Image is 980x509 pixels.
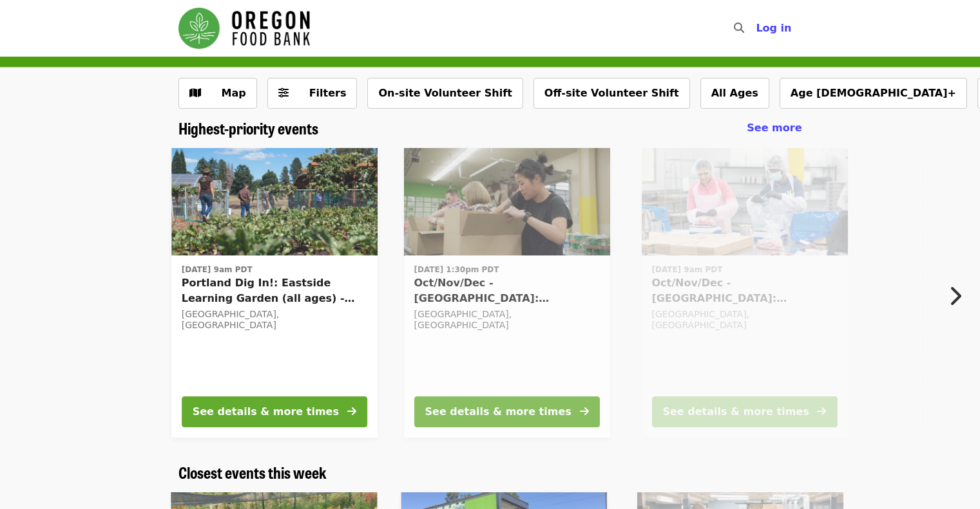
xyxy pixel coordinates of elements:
div: See details & more times [425,404,572,420]
img: Oregon Food Bank - Home [178,8,310,49]
i: arrow-right icon [817,405,826,418]
div: [GEOGRAPHIC_DATA], [GEOGRAPHIC_DATA] [414,309,600,331]
span: Oct/Nov/Dec - [GEOGRAPHIC_DATA]: Repack/Sort (age [DEMOGRAPHIC_DATA]+) [414,275,600,306]
div: Closest events this week [168,463,812,482]
img: Oct/Nov/Dec - Portland: Repack/Sort (age 8+) organized by Oregon Food Bank [404,148,610,256]
span: Closest events this week [178,461,327,483]
div: See details & more times [193,404,339,420]
a: See more [747,120,802,136]
button: See details & more times [182,396,367,427]
span: Filters [309,87,347,99]
div: [GEOGRAPHIC_DATA], [GEOGRAPHIC_DATA] [651,309,837,331]
a: Closest events this week [178,463,327,482]
button: Next item [937,278,980,314]
span: Map [222,87,246,99]
button: See details & more times [414,396,600,427]
a: See details for "Oct/Nov/Dec - Portland: Repack/Sort (age 8+)" [404,148,610,438]
button: Log in [745,15,802,41]
button: See details & more times [651,396,837,427]
time: [DATE] 1:30pm PDT [414,264,499,275]
button: All Ages [700,78,769,109]
i: search icon [734,22,744,34]
button: Show map view [178,78,257,109]
time: [DATE] 9am PDT [651,264,722,275]
div: [GEOGRAPHIC_DATA], [GEOGRAPHIC_DATA] [182,309,367,331]
i: chevron-right icon [948,284,961,308]
span: Log in [756,22,791,34]
button: On-site Volunteer Shift [367,78,523,109]
i: sliders-h icon [278,87,289,99]
input: Search [752,13,762,44]
button: Filters (0 selected) [267,78,358,109]
a: See details for "Portland Dig In!: Eastside Learning Garden (all ages) - Aug/Sept/Oct" [171,148,378,438]
a: See details for "Oct/Nov/Dec - Beaverton: Repack/Sort (age 10+)" [641,148,847,438]
img: Portland Dig In!: Eastside Learning Garden (all ages) - Aug/Sept/Oct organized by Oregon Food Bank [171,148,378,256]
i: map icon [189,87,201,99]
span: Portland Dig In!: Eastside Learning Garden (all ages) - Aug/Sept/Oct [182,275,367,306]
div: Highest-priority events [168,119,812,138]
i: arrow-right icon [347,405,356,418]
img: Oct/Nov/Dec - Beaverton: Repack/Sort (age 10+) organized by Oregon Food Bank [641,148,847,256]
span: See more [747,122,802,134]
a: Highest-priority events [178,119,318,138]
span: Oct/Nov/Dec - [GEOGRAPHIC_DATA]: Repack/Sort (age [DEMOGRAPHIC_DATA]+) [651,275,837,306]
time: [DATE] 9am PDT [182,264,253,275]
div: See details & more times [662,404,809,420]
i: arrow-right icon [580,405,589,418]
span: Highest-priority events [178,116,318,139]
button: Off-site Volunteer Shift [533,78,690,109]
button: Age [DEMOGRAPHIC_DATA]+ [780,78,967,109]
